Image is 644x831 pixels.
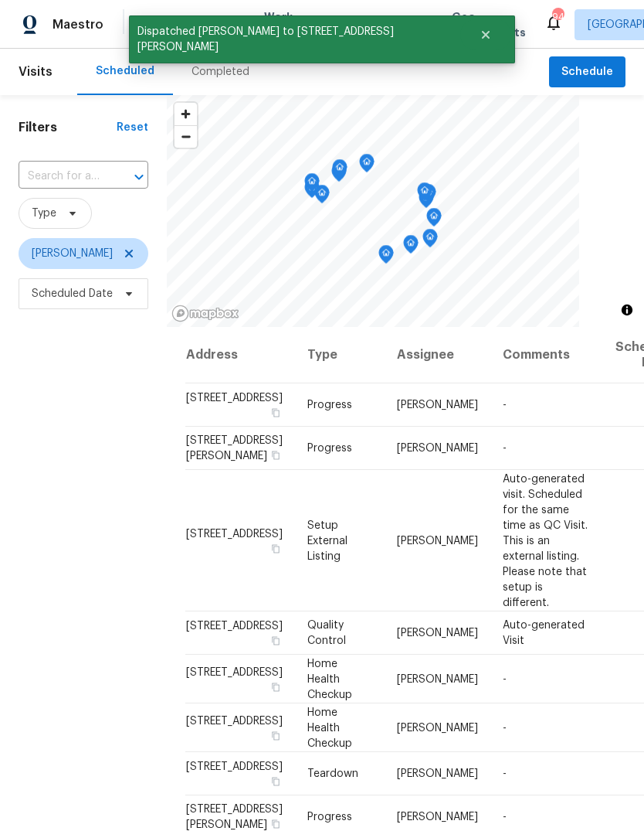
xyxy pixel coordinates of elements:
[397,535,478,546] span: [PERSON_NAME]
[32,206,56,221] span: Type
[503,620,585,646] span: Auto-generated Visit
[452,9,526,40] span: Geo Assignments
[503,768,507,779] span: -
[417,182,432,206] div: Map marker
[307,768,358,779] span: Teardown
[397,628,478,639] span: [PERSON_NAME]
[128,166,150,188] button: Open
[19,165,105,189] input: Search for an address...
[175,125,197,148] button: Zoom out
[186,528,283,539] span: [STREET_ADDRESS]
[422,229,438,253] div: Map marker
[503,400,507,410] span: -
[175,103,197,125] button: Zoom in
[503,722,507,733] span: -
[264,9,303,40] span: Work Orders
[503,473,588,608] span: Auto-generated visit. Scheduled for the same time as QC Visit. This is an external listing. Pleas...
[269,728,283,742] button: Copy Address
[397,443,478,454] span: [PERSON_NAME]
[314,185,330,209] div: Map marker
[307,658,352,700] span: Home Health Checkup
[269,634,283,648] button: Copy Address
[397,768,478,779] span: [PERSON_NAME]
[503,443,507,454] span: -
[307,707,352,748] span: Home Health Checkup
[186,761,283,772] span: [STREET_ADDRESS]
[186,666,283,677] span: [STREET_ADDRESS]
[359,154,375,178] div: Map marker
[32,246,113,261] span: [PERSON_NAME]
[307,812,352,822] span: Progress
[186,435,283,461] span: [STREET_ADDRESS][PERSON_NAME]
[397,400,478,410] span: [PERSON_NAME]
[32,286,113,301] span: Scheduled Date
[19,120,117,135] h1: Filters
[19,55,53,89] span: Visits
[307,620,346,646] span: Quality Control
[490,327,603,383] th: Comments
[378,245,394,269] div: Map marker
[269,679,283,693] button: Copy Address
[618,301,636,319] button: Toggle attribution
[307,519,347,561] span: Setup External Listing
[397,812,478,822] span: [PERSON_NAME]
[549,56,625,88] button: Schedule
[503,812,507,822] span: -
[332,159,347,183] div: Map marker
[186,393,283,404] span: [STREET_ADDRESS]
[186,715,283,726] span: [STREET_ADDRESS]
[186,804,283,830] span: [STREET_ADDRESS][PERSON_NAME]
[622,301,632,318] span: Toggle attribution
[403,235,419,259] div: Map marker
[269,817,283,831] button: Copy Address
[269,775,283,788] button: Copy Address
[129,15,460,63] span: Dispatched [PERSON_NAME] to [STREET_ADDRESS][PERSON_NAME]
[192,64,249,80] div: Completed
[460,19,511,50] button: Close
[186,621,283,632] span: [STREET_ADDRESS]
[53,17,103,32] span: Maestro
[117,120,148,135] div: Reset
[561,63,613,82] span: Schedule
[185,327,295,383] th: Address
[167,95,579,327] canvas: Map
[171,305,239,322] a: Mapbox homepage
[269,541,283,555] button: Copy Address
[397,673,478,684] span: [PERSON_NAME]
[96,63,154,79] div: Scheduled
[331,163,347,187] div: Map marker
[552,9,563,25] div: 94
[503,673,507,684] span: -
[397,722,478,733] span: [PERSON_NAME]
[385,327,490,383] th: Assignee
[426,208,442,232] div: Map marker
[304,173,320,197] div: Map marker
